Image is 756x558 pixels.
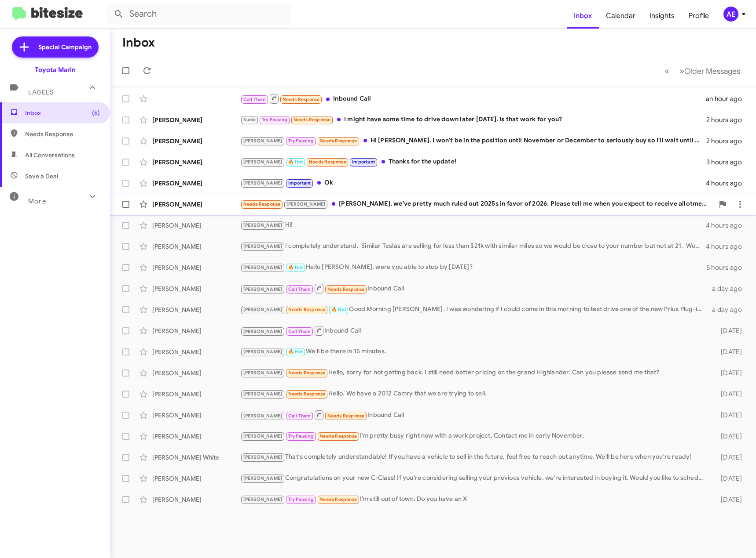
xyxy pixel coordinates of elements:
[567,3,599,29] a: Inbox
[288,180,311,186] span: Important
[706,137,749,145] div: 2 hours ago
[243,286,283,292] span: [PERSON_NAME]
[706,116,749,124] div: 2 hours ago
[319,433,357,439] span: Needs Response
[723,7,738,22] div: AE
[12,36,99,58] a: Special Campaign
[243,265,283,270] span: [PERSON_NAME]
[240,241,706,251] div: I completely understand. Similar Teslas are selling for less than $21k with similar miles so we w...
[243,117,256,123] span: Kunle
[642,3,682,29] a: Insights
[288,391,326,397] span: Needs Response
[240,115,706,125] div: I might have some time to drive down later [DATE]. Is that work for you?
[243,413,283,419] span: [PERSON_NAME]
[240,368,708,378] div: Hello, sorry for not getting back. I still need better pricing on the grand Highlander. Can you p...
[28,197,46,205] span: More
[152,390,240,399] div: [PERSON_NAME]
[152,326,240,335] div: [PERSON_NAME]
[288,307,326,312] span: Needs Response
[243,391,283,397] span: [PERSON_NAME]
[240,220,706,230] div: Hi!
[288,265,303,270] span: 🔥 Hot
[262,117,287,123] span: Try Pausing
[240,157,706,167] div: Thanks for the update!
[240,136,706,146] div: Hi [PERSON_NAME]. I won't be in the position until November or December to seriously buy so I'll ...
[240,283,708,294] div: Inbound Call
[706,242,749,251] div: 4 hours ago
[152,305,240,314] div: [PERSON_NAME]
[240,325,708,336] div: Inbound Call
[152,200,240,209] div: [PERSON_NAME]
[708,326,749,335] div: [DATE]
[708,453,749,462] div: [DATE]
[708,348,749,356] div: [DATE]
[288,349,303,355] span: 🔥 Hot
[106,4,291,25] input: Search
[152,432,240,441] div: [PERSON_NAME]
[240,389,708,399] div: Hello. We have a 2012 Camry that we are trying to sell.
[288,286,311,292] span: Call Them
[240,262,706,272] div: Hello [PERSON_NAME], were you able to stop by [DATE]?
[664,65,669,76] span: «
[706,94,749,103] div: an hour ago
[706,158,749,167] div: 3 hours ago
[240,494,708,504] div: I'm still out of town. Do you have an X
[122,36,155,50] h1: Inbox
[319,496,357,502] span: Needs Response
[243,159,283,165] span: [PERSON_NAME]
[674,62,745,80] button: Next
[319,138,357,144] span: Needs Response
[599,3,642,29] a: Calendar
[288,496,314,502] span: Try Pausing
[240,409,708,420] div: Inbound Call
[38,43,92,51] span: Special Campaign
[25,109,100,117] span: Inbox
[288,433,314,439] span: Try Pausing
[240,93,706,104] div: Inbound Call
[243,433,283,439] span: [PERSON_NAME]
[327,286,365,292] span: Needs Response
[240,452,708,462] div: That's completely understandable! If you have a vehicle to sell in the future, feel free to reach...
[243,201,281,207] span: Needs Response
[240,347,708,357] div: We'll be there in 15 minutes.
[708,411,749,420] div: [DATE]
[25,172,58,181] span: Save a Deal
[240,178,706,188] div: Ok
[243,475,283,481] span: [PERSON_NAME]
[240,473,708,483] div: Congratulations on your new C-Class! If you're considering selling your previous vehicle, we're i...
[708,284,749,293] div: a day ago
[25,130,100,138] span: Needs Response
[243,496,283,502] span: [PERSON_NAME]
[152,137,240,145] div: [PERSON_NAME]
[243,370,283,376] span: [PERSON_NAME]
[352,159,375,165] span: Important
[660,62,745,80] nav: Page navigation example
[152,411,240,420] div: [PERSON_NAME]
[288,329,311,334] span: Call Them
[708,305,749,314] div: a day ago
[716,7,746,22] button: AE
[243,138,283,144] span: [PERSON_NAME]
[243,329,283,334] span: [PERSON_NAME]
[28,88,54,96] span: Labels
[684,66,740,76] span: Older Messages
[240,304,708,315] div: Good Morning [PERSON_NAME]. I was wondering if I could come in this morning to test drive one of ...
[331,307,346,312] span: 🔥 Hot
[708,390,749,399] div: [DATE]
[243,180,283,186] span: [PERSON_NAME]
[708,369,749,377] div: [DATE]
[682,3,716,29] a: Profile
[288,138,314,144] span: Try Pausing
[152,453,240,462] div: [PERSON_NAME] White
[679,65,684,76] span: »
[152,179,240,188] div: [PERSON_NAME]
[327,413,365,419] span: Needs Response
[152,158,240,167] div: [PERSON_NAME]
[283,97,320,102] span: Needs Response
[286,201,326,207] span: [PERSON_NAME]
[152,495,240,504] div: [PERSON_NAME]
[288,159,303,165] span: 🔥 Hot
